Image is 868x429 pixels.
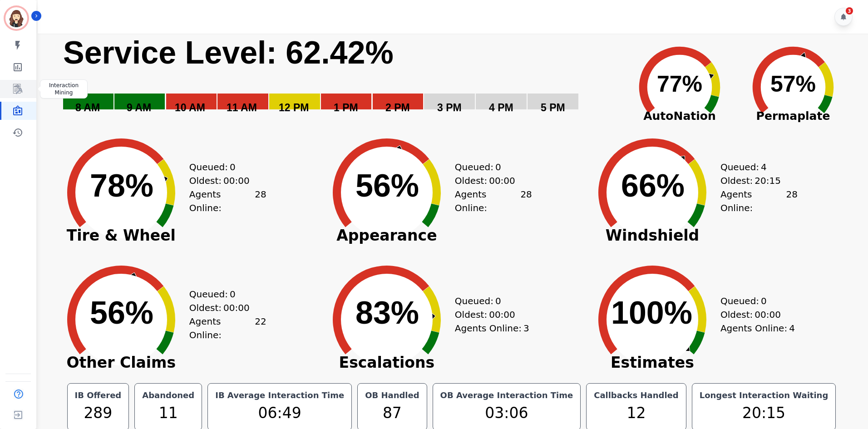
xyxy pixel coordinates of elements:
div: 20:15 [698,402,830,424]
span: 4 [761,160,767,174]
span: 0 [761,294,767,308]
div: 12 [592,402,681,424]
div: Agents Online: [720,321,798,335]
span: 00:00 [755,308,781,321]
div: Agents Online: [720,187,798,215]
text: 56% [90,295,153,330]
span: Other Claims [53,358,189,367]
text: 100% [611,295,692,330]
span: 4 [789,321,795,335]
div: 3 [846,7,853,15]
svg: Service Level: 0% [62,34,621,127]
text: 11 AM [227,102,257,113]
div: Agents Online: [189,187,266,215]
span: 3 [523,321,529,335]
span: AutoNation [623,108,736,125]
span: 00:00 [223,301,250,315]
span: Appearance [319,231,455,240]
span: 00:00 [489,174,515,187]
div: Abandoned [140,389,196,402]
span: Estimates [584,358,720,367]
span: 0 [230,287,236,301]
span: Tire & Wheel [53,231,189,240]
div: Queued: [720,294,789,308]
div: Queued: [455,294,523,308]
div: Oldest: [455,174,523,187]
div: 11 [140,402,196,424]
div: Agents Online: [455,187,532,215]
text: 12 PM [279,102,309,113]
div: Queued: [455,160,523,174]
text: Service Level: 62.42% [63,35,394,70]
div: 289 [73,402,123,424]
div: OB Handled [363,389,421,402]
div: Oldest: [189,301,257,315]
img: Bordered avatar [5,7,27,29]
div: OB Average Interaction Time [439,389,575,402]
span: 22 [255,315,266,342]
div: Callbacks Handled [592,389,681,402]
text: 66% [621,168,685,203]
text: 77% [657,71,702,97]
div: Agents Online: [455,321,532,335]
span: 28 [786,187,797,215]
text: 2 PM [385,102,410,113]
text: 9 AM [127,102,151,113]
span: Permaplate [736,108,850,125]
text: 78% [90,168,153,203]
div: Longest Interaction Waiting [698,389,830,402]
div: Queued: [720,160,789,174]
text: 4 PM [489,102,513,113]
div: 06:49 [213,402,346,424]
text: 8 AM [75,102,100,113]
span: 28 [255,187,266,215]
text: 10 AM [175,102,205,113]
div: Oldest: [455,308,523,321]
div: 87 [363,402,421,424]
div: IB Average Interaction Time [213,389,346,402]
div: 03:06 [439,402,575,424]
div: IB Offered [73,389,123,402]
div: Agents Online: [189,315,266,342]
span: 0 [495,160,501,174]
span: Escalations [319,358,455,367]
span: Windshield [584,231,720,240]
text: 1 PM [334,102,358,113]
span: 28 [520,187,532,215]
text: 3 PM [437,102,462,113]
span: 00:00 [223,174,250,187]
div: Oldest: [720,308,789,321]
span: 20:15 [755,174,781,187]
div: Oldest: [189,174,257,187]
text: 83% [355,295,419,330]
div: Queued: [189,287,257,301]
text: 57% [770,71,816,97]
text: 56% [355,168,419,203]
span: 0 [230,160,236,174]
span: 00:00 [489,308,515,321]
div: Queued: [189,160,257,174]
span: 0 [495,294,501,308]
div: Oldest: [720,174,789,187]
text: 5 PM [541,102,565,113]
